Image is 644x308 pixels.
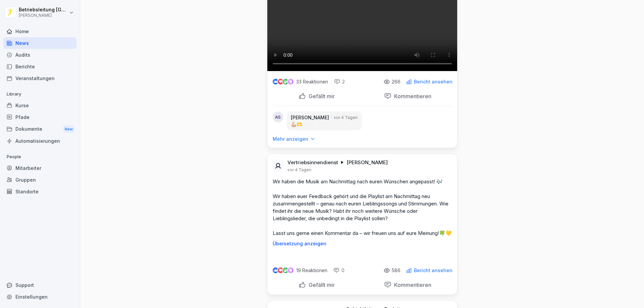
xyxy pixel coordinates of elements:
a: Mitarbeiter [3,162,76,174]
a: Standorte [3,186,76,197]
p: Übersetzung anzeigen [273,241,452,246]
p: Kommentieren [391,93,431,100]
a: Veranstaltungen [3,72,76,84]
a: Einstellungen [3,291,76,303]
div: New [63,125,74,133]
img: inspiring [288,79,293,85]
p: Betriebsleitung [GEOGRAPHIC_DATA] [19,7,68,13]
a: News [3,37,76,49]
p: [PERSON_NAME] [346,159,388,166]
p: 266 [392,79,400,84]
img: inspiring [288,267,293,273]
p: Gefällt mir [306,282,335,288]
p: Bericht ansehen [414,268,452,273]
p: 19 Reaktionen [296,268,327,273]
p: Gefällt mir [306,93,335,100]
p: vor 4 Tagen [287,167,311,173]
p: Bericht ansehen [414,79,452,84]
p: People [3,151,76,162]
a: Gruppen [3,174,76,186]
a: Home [3,25,76,37]
p: Vertriebsinnendienst [287,159,338,166]
a: Audits [3,49,76,61]
p: 💪🏼🫶 [291,121,358,128]
a: Kurse [3,100,76,111]
img: like [273,268,278,273]
p: vor 4 Tagen [334,115,358,121]
p: Mehr anzeigen [273,136,308,142]
img: celebrate [283,267,288,273]
a: Berichte [3,61,76,72]
a: DokumenteNew [3,123,76,135]
div: Dokumente [3,123,76,135]
p: 33 Reaktionen [296,79,328,84]
img: celebrate [283,79,288,84]
p: Library [3,89,76,100]
img: love [278,79,283,84]
a: Pfade [3,111,76,123]
p: Kommentieren [391,282,431,288]
div: 2 [334,78,345,85]
div: 0 [333,267,344,274]
img: like [273,79,278,84]
div: AS [273,112,283,122]
img: love [278,268,283,273]
p: [PERSON_NAME] [19,13,68,18]
div: Support [3,279,76,291]
p: [PERSON_NAME] [291,114,329,121]
a: Automatisierungen [3,135,76,147]
p: Wir haben die Musik am Nachmittag nach euren Wünschen angepasst! 🎶 Wir haben euer Feedback gehört... [273,178,452,237]
p: 586 [392,268,400,273]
